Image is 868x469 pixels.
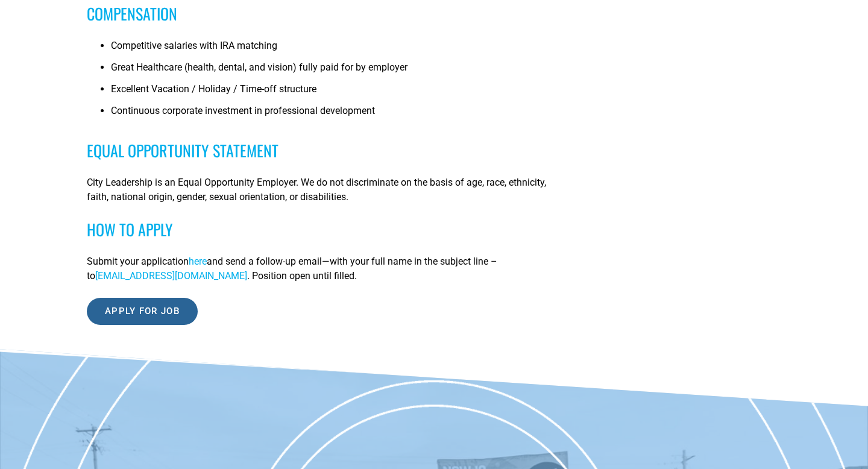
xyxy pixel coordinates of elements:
span: How to Apply [87,218,173,241]
span: Great Healthcare (health, dental, and vision) fully paid for by employer [111,61,407,73]
span: City Leadership is an Equal Opportunity Employer. We do not discriminate on the basis of age, rac... [87,177,546,203]
a: here [189,256,207,267]
span: Continuous corporate investment in professional development [111,105,375,116]
span: Compensation [87,2,177,25]
span: and send a follow-up email—with your full name in the subject line –to [87,256,497,282]
span: Competitive salaries with IRA matching [111,40,277,51]
a: [EMAIL_ADDRESS][DOMAIN_NAME] [95,270,247,282]
span: . Position open until filled. [247,270,357,282]
span: Excellent Vacation / Holiday / Time-off structure [111,83,316,95]
input: Apply for job [87,298,198,325]
span: Equal Opportunity Statement [87,139,278,162]
span: Submit your application [87,256,189,267]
